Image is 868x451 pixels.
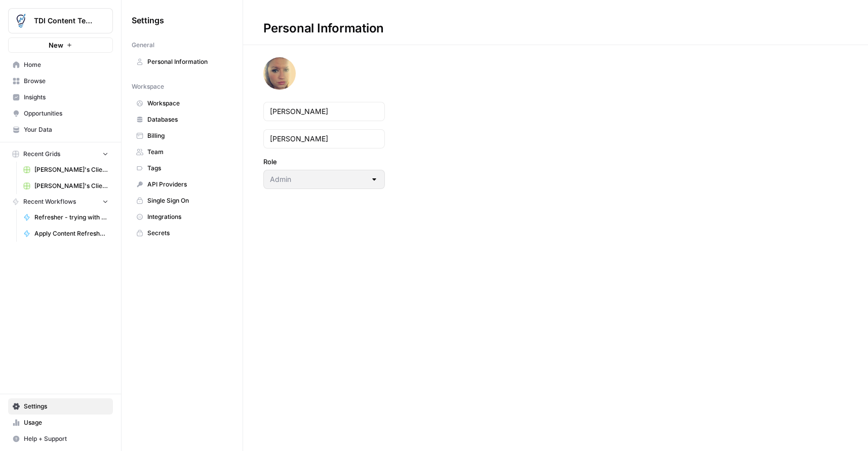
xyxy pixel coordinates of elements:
button: Recent Workflows [8,194,113,209]
button: Workspace: TDI Content Team [8,8,113,33]
a: [PERSON_NAME]'s Clients - New Content [19,178,113,194]
a: [PERSON_NAME]'s Clients - Optimizing Content [19,162,113,178]
a: Billing [132,128,232,144]
a: Insights [8,89,113,105]
span: Refresher - trying with ChatGPT [34,213,108,222]
span: Browse [24,77,108,86]
button: Recent Grids [8,146,113,162]
span: Home [24,60,108,69]
a: Databases [132,111,232,128]
span: Secrets [147,229,228,238]
a: Secrets [132,225,232,241]
span: Settings [132,14,164,26]
a: API Providers [132,176,232,193]
a: Home [8,57,113,73]
span: [PERSON_NAME]'s Clients - Optimizing Content [34,165,108,174]
button: Help + Support [8,431,113,447]
span: Your Data [24,125,108,134]
span: Apply Content Refresher Brief [34,229,108,238]
a: Refresher - trying with ChatGPT [19,209,113,225]
div: Personal Information [243,20,404,36]
span: Team [147,147,228,157]
a: Team [132,144,232,160]
span: Insights [24,93,108,102]
label: Role [263,157,385,167]
img: avatar [263,57,296,90]
span: TDI Content Team [34,16,95,26]
a: Integrations [132,209,232,225]
span: Usage [24,418,108,427]
span: Databases [147,115,228,124]
span: API Providers [147,180,228,189]
a: Your Data [8,122,113,138]
span: Opportunities [24,109,108,118]
span: General [132,41,154,50]
a: Workspace [132,95,232,111]
a: Browse [8,73,113,89]
span: Recent Workflows [23,197,76,206]
a: Settings [8,398,113,415]
span: Help + Support [24,434,108,443]
img: TDI Content Team Logo [12,12,30,30]
a: Personal Information [132,54,232,70]
span: [PERSON_NAME]'s Clients - New Content [34,181,108,191]
a: Single Sign On [132,193,232,209]
span: Recent Grids [23,149,60,159]
a: Usage [8,415,113,431]
span: Single Sign On [147,196,228,205]
span: New [49,40,63,50]
span: Integrations [147,212,228,221]
a: Apply Content Refresher Brief [19,225,113,242]
span: Workspace [147,99,228,108]
span: Personal Information [147,57,228,66]
button: New [8,37,113,53]
span: Settings [24,402,108,411]
a: Opportunities [8,105,113,122]
span: Tags [147,164,228,173]
span: Billing [147,131,228,140]
span: Workspace [132,82,164,91]
a: Tags [132,160,232,176]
